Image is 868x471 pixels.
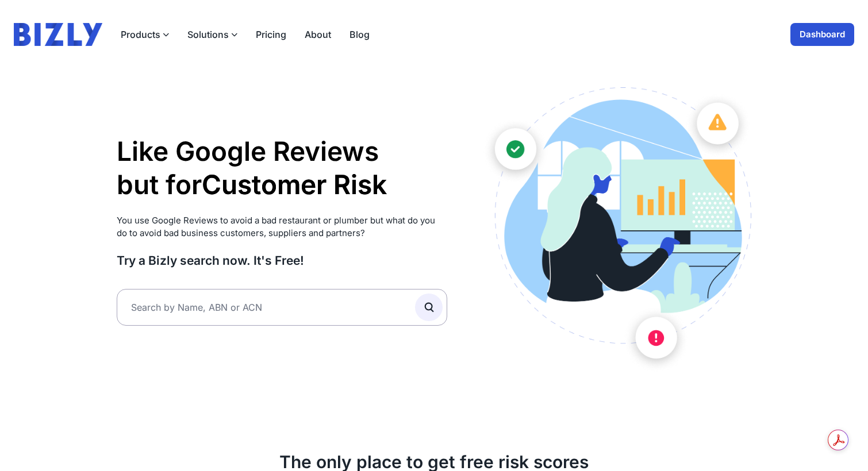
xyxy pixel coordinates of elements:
[117,214,447,240] p: You use Google Reviews to avoid a bad restaurant or plumber but what do you do to avoid bad busin...
[790,23,854,46] a: Dashboard
[202,201,387,234] li: Supplier Risk
[117,135,447,201] h1: Like Google Reviews but for
[305,28,331,41] a: About
[117,253,447,268] h3: Try a Bizly search now. It's Free!
[256,28,286,41] a: Pricing
[187,28,237,41] button: Solutions
[349,28,370,41] a: Blog
[121,28,169,41] button: Products
[117,289,447,326] input: Search by Name, ABN or ACN
[202,168,387,201] li: Customer Risk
